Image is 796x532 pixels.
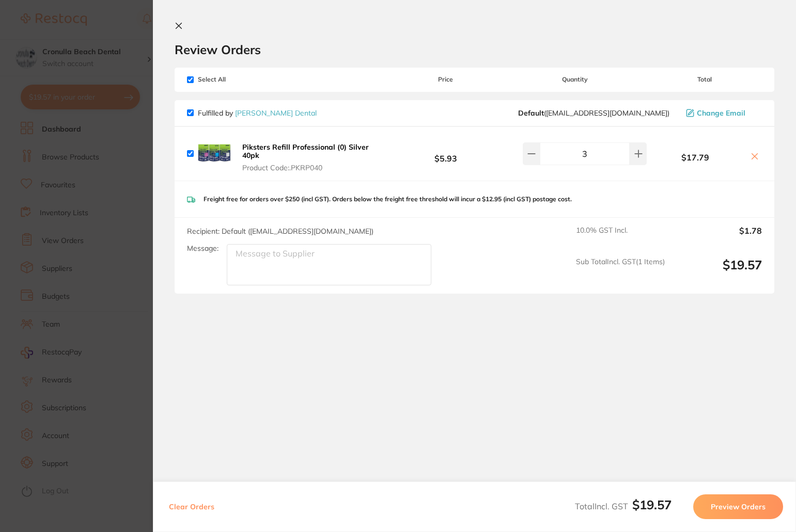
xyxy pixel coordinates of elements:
[503,76,647,83] span: Quantity
[166,494,217,519] button: Clear Orders
[204,196,572,203] p: Freight free for orders over $250 (incl GST). Orders below the freight free threshold will incur ...
[175,42,774,57] h2: Review Orders
[198,109,317,117] p: Fulfilled by
[632,497,672,512] b: $19.57
[388,76,504,83] span: Price
[242,164,385,172] span: Product Code: .PKRP040
[697,109,745,117] span: Change Email
[518,108,544,118] b: Default
[239,142,388,172] button: Piksters Refill Professional (0) Silver 40pk Product Code:.PKRP040
[673,257,762,286] output: $19.57
[198,137,231,170] img: ZjN6dDQ3Zw
[187,76,290,83] span: Select All
[693,494,783,519] button: Preview Orders
[388,144,504,163] b: $5.93
[576,226,665,249] span: 10.0 % GST Incl.
[187,227,373,236] span: Recipient: Default ( [EMAIL_ADDRESS][DOMAIN_NAME] )
[187,244,218,253] label: Message:
[575,501,672,511] span: Total Incl. GST
[683,108,762,118] button: Change Email
[576,257,665,286] span: Sub Total Incl. GST ( 1 Items)
[235,108,317,118] a: [PERSON_NAME] Dental
[673,226,762,249] output: $1.78
[647,76,762,83] span: Total
[242,142,369,160] b: Piksters Refill Professional (0) Silver 40pk
[518,109,669,117] span: sales@piksters.com
[647,153,743,162] b: $17.79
